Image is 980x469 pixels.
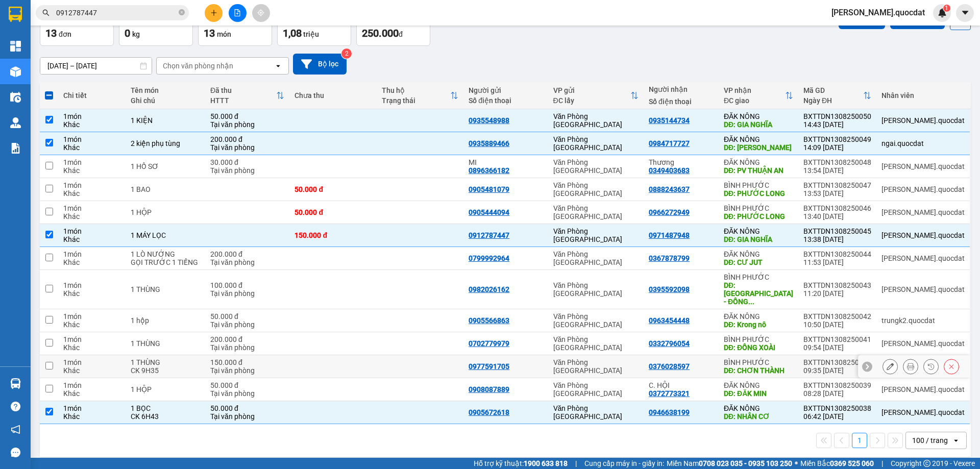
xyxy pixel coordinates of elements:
[125,27,130,39] span: 0
[881,408,965,416] div: simon.quocdat
[210,112,284,120] div: 50.000 đ
[881,116,965,125] div: simon.quocdat
[798,82,876,109] th: Toggle SortBy
[748,298,754,306] span: ...
[210,343,284,352] div: Tại văn phòng
[881,316,965,325] div: trungk2.quocdat
[205,4,223,22] button: plus
[204,27,215,39] span: 13
[956,4,974,22] button: caret-down
[10,66,21,77] img: warehouse-icon
[210,166,284,175] div: Tại văn phòng
[803,189,871,198] div: 13:53 [DATE]
[649,97,714,106] div: Số điện thoại
[548,82,644,109] th: Toggle SortBy
[45,27,57,39] span: 13
[649,116,690,125] div: 0935144734
[724,273,793,281] div: BÌNH PHƯỚC
[382,86,450,94] div: Thu hộ
[274,62,282,70] svg: open
[724,120,793,129] div: DĐ: GIA NGHĨA
[131,385,200,393] div: 1 HỘP
[131,162,200,170] div: 1 HỒ SƠ
[575,458,577,469] span: |
[131,258,200,266] div: GỌI TRƯỚC 1 TIẾNG
[803,86,863,94] div: Mã GD
[724,227,793,235] div: ĐĂK NÔNG
[553,358,639,375] div: Văn Phòng [GEOGRAPHIC_DATA]
[724,181,793,189] div: BÌNH PHƯỚC
[469,166,509,175] div: 0896366182
[699,459,792,467] strong: 0708 023 035 - 0935 103 250
[952,436,960,445] svg: open
[10,378,21,389] img: warehouse-icon
[553,250,639,266] div: Văn Phòng [GEOGRAPHIC_DATA]
[881,385,965,393] div: simon.quocdat
[469,86,543,94] div: Người gửi
[63,112,120,120] div: 1 món
[469,231,509,239] div: 0912787447
[40,58,152,74] input: Select a date range.
[63,120,120,129] div: Khác
[724,389,793,398] div: DĐ: ĐĂK MIN
[78,9,106,42] strong: Nhà xe QUỐC ĐẠT
[40,9,114,46] button: Đơn hàng13đơn
[649,381,714,389] div: C. HỘI
[724,96,785,105] div: ĐC giao
[63,381,120,389] div: 1 món
[210,381,284,389] div: 50.000 đ
[163,61,233,71] div: Chọn văn phòng nhận
[724,281,793,306] div: DĐ: CHÙA QUANG MINH - ĐỒNG XOÀI
[362,27,399,39] span: 250.000
[277,9,351,46] button: Đã thu1,08 triệu
[803,250,871,258] div: BXTTDN1308250044
[553,96,631,105] div: ĐC lấy
[881,185,965,193] div: simon.quocdat
[553,227,639,243] div: Văn Phòng [GEOGRAPHIC_DATA]
[63,212,120,220] div: Khác
[724,189,793,198] div: DĐ: PHƯỚC LONG
[131,412,200,421] div: CK 6H43
[63,91,120,100] div: Chi tiết
[553,312,639,329] div: Văn Phòng [GEOGRAPHIC_DATA]
[724,312,793,320] div: ĐĂK NÔNG
[295,185,371,193] div: 50.000 đ
[179,9,185,15] span: close-circle
[210,250,284,258] div: 200.000 đ
[131,208,200,216] div: 1 HỘP
[108,68,195,79] span: BXTTDN1308250050
[724,404,793,412] div: ĐĂK NÔNG
[469,139,509,147] div: 0935889466
[881,458,883,469] span: |
[131,231,200,239] div: 1 MÁY LỌC
[210,9,217,16] span: plus
[295,231,371,239] div: 150.000 đ
[724,135,793,143] div: ĐĂK NÔNG
[553,381,639,398] div: Văn Phòng [GEOGRAPHIC_DATA]
[883,359,898,374] div: Sửa đơn hàng
[63,227,120,235] div: 1 món
[399,30,403,38] span: đ
[724,86,785,94] div: VP nhận
[63,358,120,366] div: 1 món
[724,204,793,212] div: BÌNH PHƯỚC
[63,289,120,298] div: Khác
[132,30,140,38] span: kg
[553,112,639,129] div: Văn Phòng [GEOGRAPHIC_DATA]
[649,185,690,193] div: 0888243637
[63,258,120,266] div: Khác
[912,435,948,446] div: 100 / trang
[667,458,792,469] span: Miền Nam
[649,339,690,348] div: 0332796054
[210,135,284,143] div: 200.000 đ
[803,289,871,298] div: 11:20 [DATE]
[553,135,639,152] div: Văn Phòng [GEOGRAPHIC_DATA]
[63,189,120,198] div: Khác
[724,250,793,258] div: ĐĂK NÔNG
[63,181,120,189] div: 1 món
[943,5,950,12] sup: 1
[131,285,200,293] div: 1 THÙNG
[63,335,120,343] div: 1 món
[10,117,21,128] img: warehouse-icon
[210,335,284,343] div: 200.000 đ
